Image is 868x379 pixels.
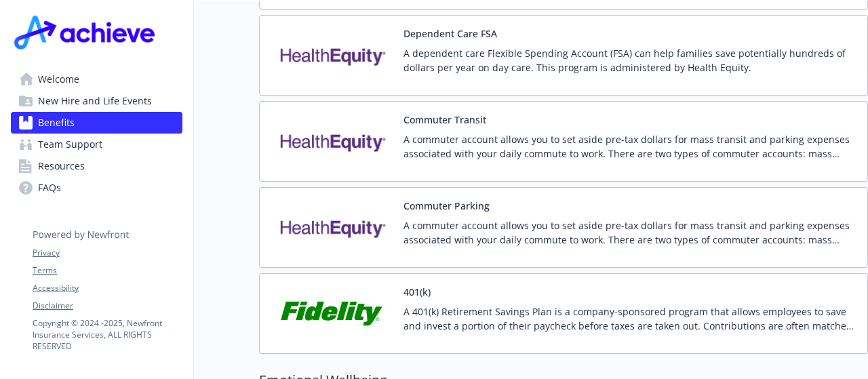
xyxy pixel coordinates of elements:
[11,112,182,134] a: Benefits
[33,247,182,259] a: Privacy
[403,132,856,161] p: A commuter account allows you to set aside pre-tax dollars for mass transit and parking expenses ...
[403,218,856,247] p: A commuter account allows you to set aside pre-tax dollars for mass transit and parking expenses ...
[38,68,79,90] span: Welcome
[271,199,393,256] img: Health Equity carrier logo
[33,264,182,277] a: Terms
[38,177,61,199] span: FAQs
[403,304,856,333] p: A 401(k) Retirement Savings Plan is a company-sponsored program that allows employees to save and...
[403,113,486,127] button: Commuter Transit
[403,46,856,75] p: A dependent care Flexible Spending Account (FSA) can help families save potentially hundreds of d...
[11,90,182,112] a: New Hire and Life Events
[38,112,75,134] span: Benefits
[38,90,152,112] span: New Hire and Life Events
[11,155,182,177] a: Resources
[271,26,393,84] img: Health Equity carrier logo
[11,177,182,199] a: FAQs
[271,113,393,170] img: Health Equity carrier logo
[11,134,182,155] a: Team Support
[271,285,393,342] img: Fidelity Investments carrier logo
[33,282,182,294] a: Accessibility
[33,317,182,352] p: Copyright © 2024 - 2025 , Newfront Insurance Services, ALL RIGHTS RESERVED
[38,155,85,177] span: Resources
[403,26,497,41] button: Dependent Care FSA
[33,300,182,312] a: Disclaimer
[403,285,431,299] button: 401(k)
[403,199,490,213] button: Commuter Parking
[11,68,182,90] a: Welcome
[38,134,102,155] span: Team Support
